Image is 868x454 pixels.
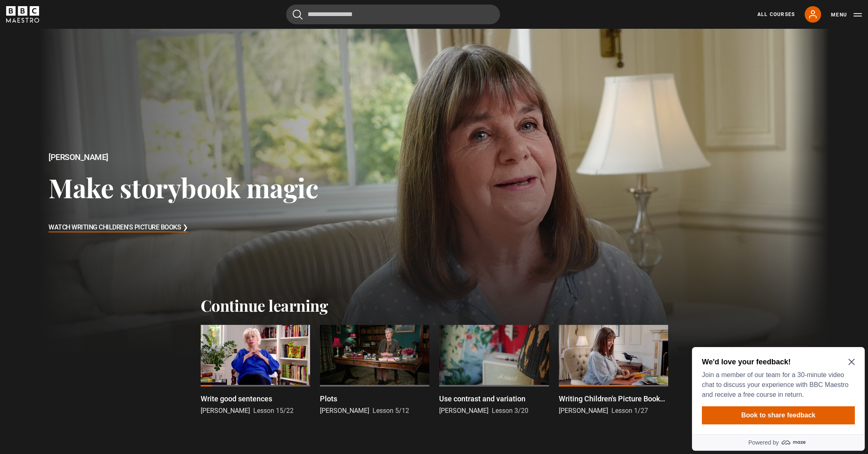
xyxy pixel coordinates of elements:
[13,13,163,23] h2: We'd love your feedback!
[757,11,795,18] a: All Courses
[559,393,668,404] p: Writing Children's Picture Books Introduction
[492,407,528,415] span: Lesson 3/20
[559,407,608,415] span: [PERSON_NAME]
[13,63,166,81] button: Book to share feedback
[831,11,862,19] button: Toggle navigation
[611,407,648,415] span: Lesson 1/27
[201,296,668,315] h2: Continue learning
[373,407,409,415] span: Lesson 5/12
[320,393,337,404] p: Plots
[439,325,549,416] a: Use contrast and variation [PERSON_NAME] Lesson 3/20
[286,5,500,24] input: Search
[201,407,250,415] span: [PERSON_NAME]
[439,393,525,404] p: Use contrast and variation
[201,325,310,416] a: Write good sentences [PERSON_NAME] Lesson 15/22
[253,407,294,415] span: Lesson 15/22
[13,26,163,56] p: Join a member of our team for a 30-minute video chat to discuss your experience with BBC Maestro ...
[293,9,303,20] button: Submit the search query
[6,6,39,23] svg: BBC Maestro
[39,29,829,358] a: [PERSON_NAME] Make storybook magic Watch Writing Children's Picture Books ❯
[320,407,369,415] span: [PERSON_NAME]
[439,407,488,415] span: [PERSON_NAME]
[49,222,187,234] h3: Watch Writing Children's Picture Books ❯
[3,3,176,107] div: Optional study invitation
[559,325,668,416] a: Writing Children's Picture Books Introduction [PERSON_NAME] Lesson 1/27
[160,15,166,21] button: Close Maze Prompt
[201,393,272,404] p: Write good sentences
[49,171,318,203] h3: Make storybook magic
[320,325,429,416] a: Plots [PERSON_NAME] Lesson 5/12
[49,153,318,162] h2: [PERSON_NAME]
[3,90,176,107] a: Powered by maze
